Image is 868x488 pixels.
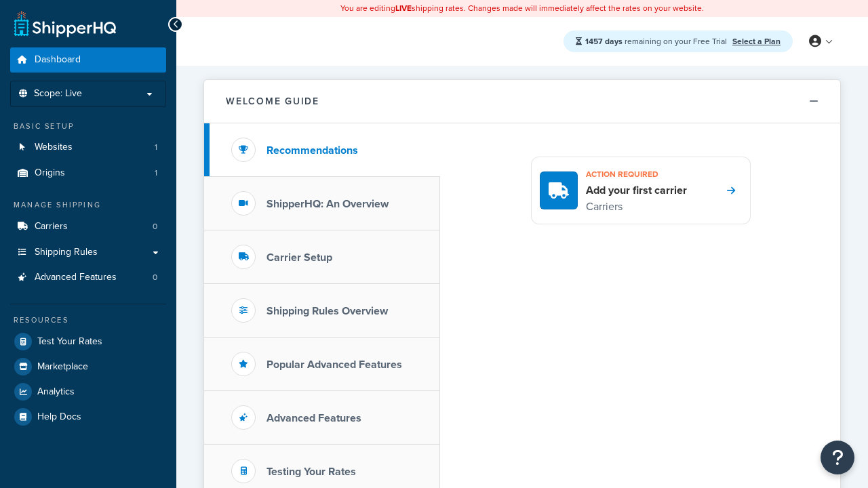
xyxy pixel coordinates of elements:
[267,305,388,317] h3: Shipping Rules Overview
[10,161,166,186] li: Origins
[10,265,166,290] li: Advanced Features
[153,272,157,283] span: 0
[10,380,166,404] a: Analytics
[34,88,82,100] span: Scope: Live
[267,412,361,424] h3: Advanced Features
[10,161,166,186] a: Origins1
[267,466,356,478] h3: Testing Your Rates
[10,314,166,326] div: Resources
[35,54,81,66] span: Dashboard
[35,142,73,153] span: Websites
[37,386,75,398] span: Analytics
[10,329,166,354] a: Test Your Rates
[37,361,88,373] span: Marketplace
[226,96,319,106] h2: Welcome Guide
[10,214,166,239] li: Carriers
[267,251,332,264] h3: Carrier Setup
[35,221,68,232] span: Carriers
[35,167,65,179] span: Origins
[10,199,166,211] div: Manage Shipping
[153,221,157,232] span: 0
[37,336,102,348] span: Test Your Rates
[10,240,166,265] a: Shipping Rules
[585,35,623,47] strong: 1457 days
[10,265,166,290] a: Advanced Features0
[586,198,687,216] p: Carriers
[267,359,402,371] h3: Popular Advanced Features
[821,441,854,474] button: Open Resource Center
[586,165,687,183] h3: Action required
[10,135,166,160] a: Websites1
[10,214,166,239] a: Carriers0
[35,247,98,258] span: Shipping Rules
[267,198,389,210] h3: ShipperHQ: An Overview
[10,354,166,379] a: Marketplace
[204,80,840,123] button: Welcome Guide
[10,47,166,73] a: Dashboard
[395,2,412,14] b: LIVE
[37,411,81,423] span: Help Docs
[10,121,166,132] div: Basic Setup
[267,144,358,157] h3: Recommendations
[585,35,729,47] span: remaining on your Free Trial
[155,142,157,153] span: 1
[155,167,157,179] span: 1
[10,405,166,429] a: Help Docs
[10,135,166,160] li: Websites
[35,272,117,283] span: Advanced Features
[732,35,781,47] a: Select a Plan
[586,183,687,198] h4: Add your first carrier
